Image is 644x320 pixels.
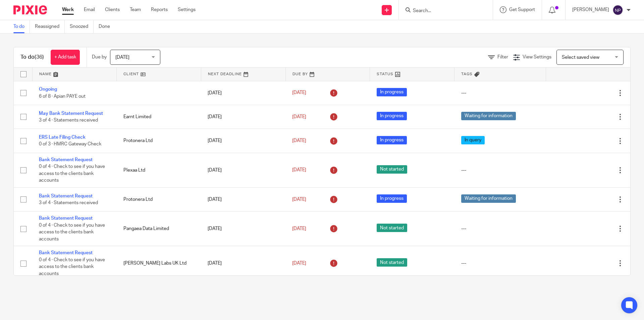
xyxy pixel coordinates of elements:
span: 3 of 4 · Statements received [39,118,98,123]
a: Bank Statement Request [39,250,93,255]
a: ERS Late Filing Check [39,135,86,140]
span: [DATE] [292,261,306,266]
span: 3 of 4 · Statements received [39,200,98,205]
a: Ongoing [39,87,57,92]
a: Snoozed [70,20,94,33]
p: Due by [92,54,107,60]
span: Not started [377,224,407,232]
a: Reports [151,6,168,13]
a: Team [130,6,141,13]
td: [DATE] [201,212,285,246]
div: --- [461,167,539,174]
td: [DATE] [201,129,285,153]
span: Waiting for information [461,112,516,120]
div: --- [461,90,539,96]
a: Work [62,6,74,13]
td: [DATE] [201,105,285,129]
td: Protonera Ltd [117,187,201,211]
a: Clients [105,6,120,13]
td: [PERSON_NAME] Labs UK Ltd [117,246,201,281]
td: Protonera Ltd [117,129,201,153]
span: Select saved view [562,55,599,60]
td: [DATE] [201,246,285,281]
span: [DATE] [292,197,306,202]
span: In progress [377,112,407,120]
span: Filter [497,55,508,59]
a: Reassigned [35,20,65,33]
a: Bank Statement Request [39,216,93,221]
span: 0 of 4 · Check to see if you have access to the clients bank accounts [39,258,105,276]
span: 0 of 4 · Check to see if you have access to the clients bank accounts [39,164,105,183]
span: Get Support [509,7,535,12]
img: svg%3E [612,5,623,15]
span: [DATE] [292,115,306,119]
span: View Settings [523,55,551,59]
td: [DATE] [201,81,285,105]
a: To do [13,20,30,33]
input: Search [412,8,473,14]
a: Done [99,20,115,33]
a: Bank Statement Request [39,194,93,198]
span: [DATE] [292,168,306,173]
td: [DATE] [201,187,285,211]
div: --- [461,260,539,267]
span: Not started [377,165,407,174]
td: Pangaea Data Limited [117,212,201,246]
a: May Bank Statement Request [39,111,103,116]
td: Plexaa Ltd [117,153,201,187]
span: Tags [461,72,473,76]
div: --- [461,225,539,232]
span: [DATE] [292,226,306,231]
span: In progress [377,136,407,144]
span: In progress [377,194,407,203]
span: 0 of 3 · HMRC Gateway Check [39,142,101,147]
img: Pixie [13,5,47,14]
td: [DATE] [201,153,285,187]
span: [DATE] [292,138,306,143]
span: In progress [377,88,407,96]
a: Bank Statement Request [39,157,93,162]
span: [DATE] [292,91,306,95]
span: Waiting for information [461,194,516,203]
span: 0 of 4 · Check to see if you have access to the clients bank accounts [39,223,105,241]
a: Email [84,6,95,13]
td: Earnt Limited [117,105,201,129]
span: Not started [377,258,407,267]
a: + Add task [51,50,80,65]
span: [DATE] [115,55,129,60]
span: (36) [35,54,44,60]
span: In query [461,136,485,144]
a: Settings [178,6,196,13]
span: 6 of 8 · Apian PAYE out [39,94,86,99]
h1: To do [20,54,44,61]
p: [PERSON_NAME] [572,6,609,13]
